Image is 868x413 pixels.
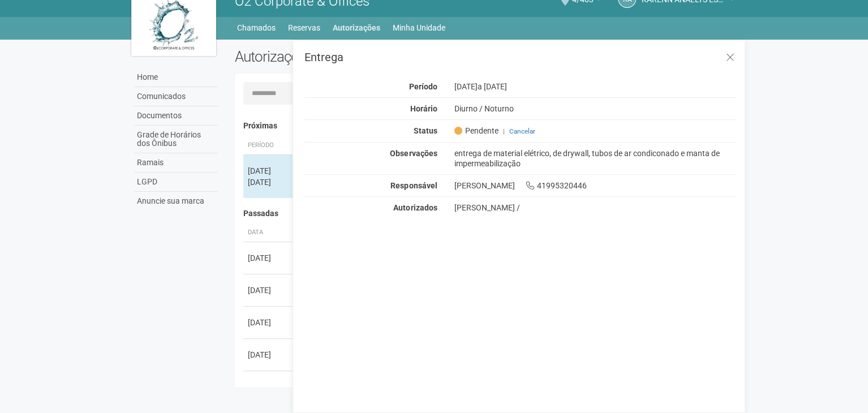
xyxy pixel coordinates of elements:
[243,223,294,242] th: Data
[393,203,437,212] strong: Autorizados
[237,20,276,36] a: Chamados
[235,48,477,65] h2: Autorizações
[413,126,437,135] strong: Status
[393,20,445,36] a: Minha Unidade
[445,104,745,114] div: Diurno / Noturno
[454,126,498,136] span: Pendente
[333,20,380,36] a: Autorizações
[288,20,320,36] a: Reservas
[248,252,290,264] div: [DATE]
[248,349,290,360] div: [DATE]
[454,203,736,213] div: [PERSON_NAME] /
[248,317,290,328] div: [DATE]
[134,126,218,153] a: Grade de Horários dos Ônibus
[134,87,218,106] a: Comunicados
[243,209,728,218] h4: Passadas
[248,285,290,296] div: [DATE]
[445,180,745,191] div: [PERSON_NAME] 41995320446
[410,104,437,113] strong: Horário
[248,177,290,188] div: [DATE]
[445,81,745,92] div: [DATE]
[248,165,290,177] div: [DATE]
[134,192,218,210] a: Anuncie sua marca
[502,127,504,135] span: |
[134,68,218,87] a: Home
[509,127,535,135] a: Cancelar
[477,82,506,91] span: a [DATE]
[445,148,745,169] div: entrega de material elétrico, de drywall, tubos de ar condiconado e manta de impermeabilização
[390,181,437,190] strong: Responsável
[134,106,218,126] a: Documentos
[304,51,736,63] h3: Entrega
[134,173,218,192] a: LGPD
[134,153,218,173] a: Ramais
[390,149,437,158] strong: Observações
[243,136,294,155] th: Período
[243,122,728,130] h4: Próximas
[409,82,437,91] strong: Período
